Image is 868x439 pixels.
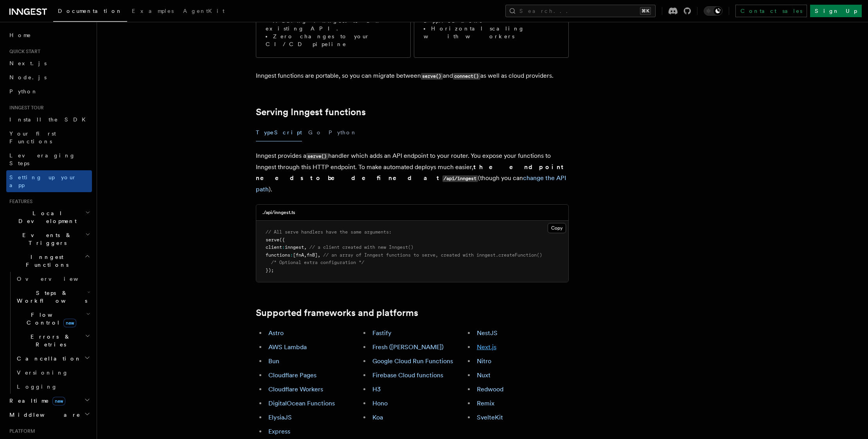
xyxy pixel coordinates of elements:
li: Zero changes to your CI/CD pipeline [266,32,401,48]
span: Next.js [9,60,47,66]
span: Local Development [6,209,85,225]
p: Inngest provides a handler which adds an API endpoint to your router. You expose your functions t... [256,150,569,195]
a: Python [6,84,92,98]
button: Search...⌘K [505,5,656,17]
span: Install the SDK [9,116,90,123]
a: Serving Inngest functions [256,107,366,118]
span: // a client created with new Inngest() [309,244,413,250]
a: H3 [372,385,381,393]
a: Your first Functions [6,127,92,148]
span: Logging [17,384,58,390]
span: , [318,252,320,258]
a: SvelteKit [477,414,503,421]
kbd: ⌘K [640,7,651,15]
span: inngest [285,244,304,250]
a: Contact sales [735,5,807,17]
a: Logging [14,380,92,394]
a: Documentation [53,2,127,22]
p: Inngest functions are portable, so you can migrate between and as well as cloud providers. [256,70,569,82]
button: TypeScript [256,124,302,141]
span: [fnA [293,252,304,258]
span: : [282,244,285,250]
a: Fresh ([PERSON_NAME]) [372,343,444,351]
li: Adding Inngest to an existing API. [266,17,401,32]
a: Bun [268,357,279,365]
code: serve() [306,153,328,160]
a: ElysiaJS [268,414,292,421]
span: serve [266,237,279,243]
button: Steps & Workflows [14,286,92,308]
span: Flow Control [14,311,86,327]
span: Quick start [6,48,40,55]
a: Versioning [14,366,92,380]
span: Realtime [6,397,65,405]
span: Steps & Workflows [14,289,87,305]
button: Python [329,124,357,141]
span: client [266,244,282,250]
span: Leveraging Steps [9,152,75,166]
a: Overview [14,272,92,286]
span: new [63,319,76,327]
button: Flow Controlnew [14,308,92,330]
span: Events & Triggers [6,231,85,247]
h3: ./api/inngest.ts [262,209,295,216]
span: Home [9,31,31,39]
a: Hono [372,400,388,407]
a: Home [6,28,92,42]
a: NestJS [477,329,498,337]
span: Errors & Retries [14,333,85,348]
a: AWS Lambda [268,343,307,351]
span: fnB] [307,252,318,258]
a: Cloudflare Workers [268,385,323,393]
a: Redwood [477,385,503,393]
a: Sign Up [810,5,862,17]
span: Documentation [58,8,122,14]
a: Nuxt [477,371,491,379]
a: Remix [477,400,494,407]
a: Node.js [6,70,92,84]
span: Versioning [17,369,68,376]
a: AgentKit [178,2,229,21]
code: /api/inngest [442,175,478,182]
button: Events & Triggers [6,228,92,250]
a: Install the SDK [6,112,92,127]
a: Next.js [477,343,496,351]
a: Setting up your app [6,170,92,192]
a: Fastify [372,329,392,337]
button: Copy [548,223,566,233]
a: Nitro [477,357,491,365]
span: new [52,397,65,405]
li: Horizontal scaling with workers [424,25,559,40]
button: Inngest Functions [6,250,92,272]
code: serve() [421,73,443,80]
a: Leveraging Steps [6,148,92,170]
a: Next.js [6,56,92,70]
a: Supported frameworks and platforms [256,307,418,318]
span: , [304,252,307,258]
span: Overview [17,276,97,282]
a: Google Cloud Run Functions [372,357,453,365]
span: Python [9,88,38,95]
button: Middleware [6,408,92,422]
span: , [304,244,307,250]
a: Express [268,428,290,435]
span: Examples [132,8,174,14]
button: Cancellation [14,352,92,366]
button: Local Development [6,206,92,228]
a: Firebase Cloud functions [372,371,443,379]
a: Astro [268,329,284,337]
span: Setting up your app [9,174,77,188]
span: Inngest Functions [6,253,84,269]
span: Platform [6,428,35,434]
span: AgentKit [183,8,225,14]
button: Toggle dark mode [704,6,722,16]
a: Cloudflare Pages [268,371,316,379]
a: Koa [372,414,383,421]
span: Node.js [9,74,47,80]
code: connect() [453,73,480,80]
div: Inngest Functions [6,272,92,394]
a: DigitalOcean Functions [268,400,335,407]
span: functions [266,252,290,258]
button: Realtimenew [6,394,92,408]
span: Cancellation [14,355,81,362]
